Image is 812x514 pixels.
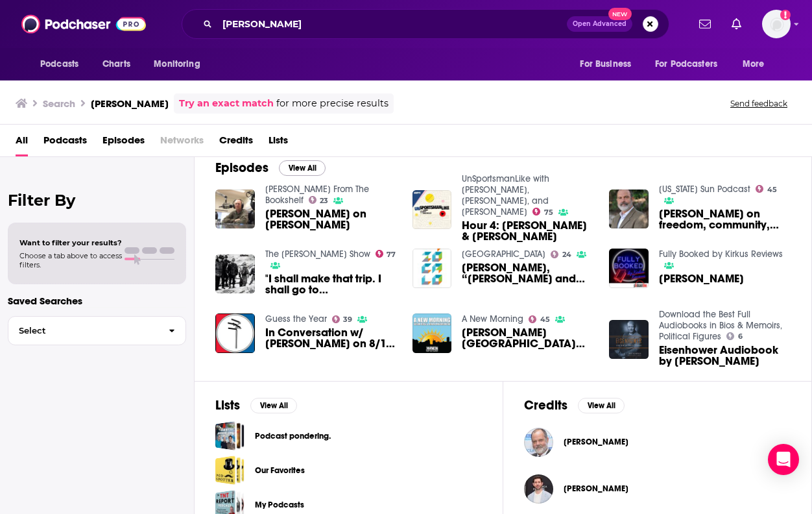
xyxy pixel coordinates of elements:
span: Want to filter your results? [19,238,122,247]
a: Jim Newton, “Earl Warren and the Californiaization of America” [462,262,593,284]
a: Eisenhower Audiobook by Jim Newton [659,345,791,367]
a: My Podcasts [255,498,304,512]
span: 24 [562,252,571,258]
span: Open Advanced [573,21,627,27]
span: Networks [160,130,204,156]
img: In Conversation w/ Jim Newton on 8/18, Booksmith in SF [215,313,255,353]
a: All [16,130,28,156]
a: Charts [94,52,138,77]
button: Open AdvancedNew [567,16,632,32]
span: 45 [540,317,550,323]
a: EpisodesView All [215,160,326,176]
span: 77 [387,252,396,258]
a: Jim Newton [524,428,553,457]
a: CreditsView All [524,397,625,413]
a: Gary Shapiro’s From The Bookshelf [265,184,369,206]
a: Podchaser - Follow, Share and Rate Podcasts [21,12,146,36]
a: Our Favorites [255,463,305,478]
a: A New Morning [462,313,523,324]
span: 23 [320,198,328,204]
img: Jim Newton [609,249,649,288]
img: "I shall make that trip. I shall go to Korea." Eisenhower: The White House Years. by Jim Newton [215,254,255,294]
button: View All [578,398,625,413]
a: Hour 4: Jim Kelly & Nate Newton [462,220,593,242]
span: 45 [767,187,777,193]
a: 75 [532,208,553,215]
button: open menu [571,52,647,77]
span: For Business [580,55,631,73]
a: Guess the Year [265,313,327,324]
span: For Podcasters [655,55,717,73]
button: View All [279,160,326,176]
span: Choose a tab above to access filters. [19,251,122,269]
button: Send feedback [726,98,791,109]
a: Jim Newton [564,437,628,447]
span: [PERSON_NAME] [659,273,744,284]
a: Our Favorites [215,456,245,485]
span: In Conversation w/ [PERSON_NAME] on 8/18, Booksmith in [GEOGRAPHIC_DATA] [265,327,397,349]
a: Fully Booked by Kirkus Reviews [659,249,783,260]
h2: Filter By [8,191,186,210]
a: Jim Newton on Jerry Garcia [215,190,255,229]
span: Podcasts [40,55,78,73]
span: "I shall make that trip. I shall go to [GEOGRAPHIC_DATA]." [PERSON_NAME]: The White House Years. ... [265,273,397,295]
button: open menu [145,52,217,77]
button: open menu [647,52,736,77]
a: Zócalo Public Square [462,249,545,260]
button: open menu [734,52,781,77]
a: Credits [219,130,253,156]
h2: Episodes [215,160,269,176]
span: 39 [343,317,352,323]
span: Select [8,326,158,335]
a: 23 [309,196,329,204]
a: Download the Best Full Audiobooks in Bios & Memoirs, Political Figures [659,309,782,342]
a: 45 [529,315,550,323]
div: Search podcasts, credits, & more... [182,9,669,39]
a: ListsView All [215,397,297,413]
img: Eisenhower Audiobook by Jim Newton [609,320,649,360]
button: Show profile menu [762,10,791,38]
span: Podcasts [43,130,87,156]
a: Try an exact match [179,96,274,111]
span: Monitoring [154,55,200,73]
img: Bishop Timon High School Principal Jim Newton [412,313,452,353]
span: [PERSON_NAME] [564,437,628,447]
h2: Lists [215,397,240,413]
a: Show notifications dropdown [694,13,716,35]
span: New [608,8,632,20]
h3: [PERSON_NAME] [91,97,169,110]
a: Lists [269,130,288,156]
a: Jim Newton [659,273,744,284]
a: Episodes [102,130,145,156]
span: 75 [544,210,553,215]
svg: Add a profile image [780,10,791,20]
a: In Conversation w/ Jim Newton on 8/18, Booksmith in SF [265,327,397,349]
span: [PERSON_NAME] on [PERSON_NAME] [265,208,397,230]
span: Hour 4: [PERSON_NAME] & [PERSON_NAME] [462,220,593,242]
a: John Krasinski [564,483,628,494]
span: Logged in as gbrussel [762,10,791,38]
span: 6 [738,334,743,339]
div: Open Intercom Messenger [768,444,799,475]
span: [PERSON_NAME], “[PERSON_NAME] and the Californiaization of America” [462,262,593,284]
span: [PERSON_NAME] on freedom, community, [PERSON_NAME], and the Grateful Dead [659,208,791,230]
h2: Credits [524,397,567,413]
a: Show notifications dropdown [726,13,746,35]
a: UnSportsmanLike with Evan, Canty, and Michelle [462,173,549,217]
a: 6 [726,332,743,340]
input: Search podcasts, credits, & more... [217,14,567,34]
span: [PERSON_NAME][GEOGRAPHIC_DATA] Principal [PERSON_NAME] [462,327,593,349]
span: for more precise results [276,96,388,111]
a: Hour 4: Jim Kelly & Nate Newton [412,190,452,230]
a: Podcast pondering. [215,421,245,450]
